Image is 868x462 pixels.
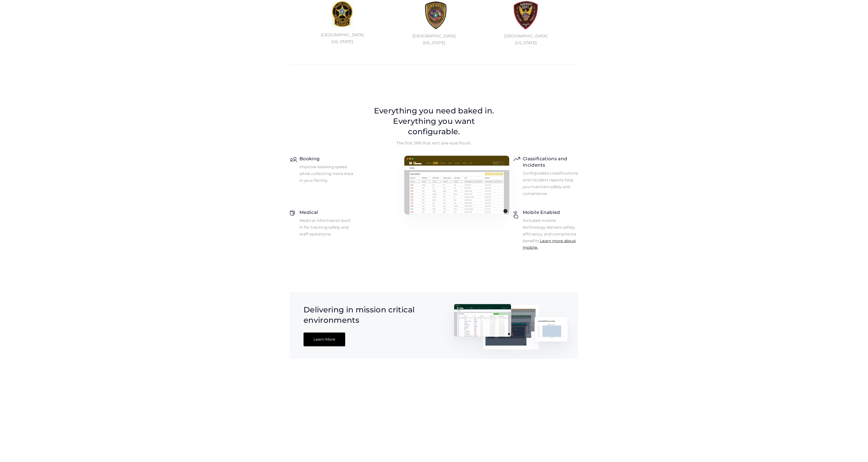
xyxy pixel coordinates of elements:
p: Improve booking speed while collecting more data in your facility. [299,164,355,184]
p: Configurable classifications and incident reports help you maintain safety and compliance. [523,170,578,197]
p: Medical information built in for tracking safety and staff operations. [299,217,355,237]
p: The first JMS that isn't one-size fits all. [374,140,494,147]
a: Learn more about mobile. [523,239,576,250]
p: [GEOGRAPHIC_DATA] [US_STATE] [504,33,547,46]
h3: Medical [299,209,355,215]
h2: Everything you need baked in. Everything you want configurable. [374,105,494,137]
a: Learn More [304,333,345,346]
iframe: Chat Widget [845,440,868,462]
h2: Delivering in mission critical environments [304,304,433,325]
h3: Mobile Enabled [523,209,578,215]
h3: Booking [299,156,355,162]
h3: Classifications and Incidents [523,156,578,168]
p: [GEOGRAPHIC_DATA] [US_STATE] [412,33,456,46]
p: Included mobile technology delivers safety, efficiency, and compliance benefits. [523,217,578,251]
p: [GEOGRAPHIC_DATA] [US_STATE] [321,32,364,45]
